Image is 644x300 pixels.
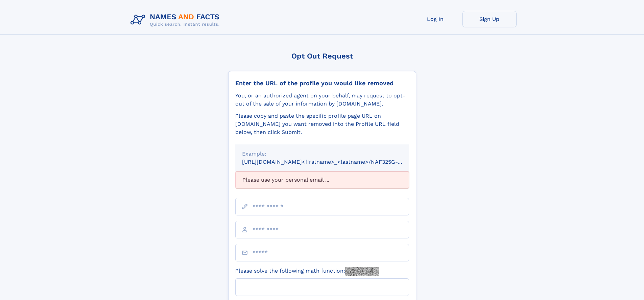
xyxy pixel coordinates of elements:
div: Please copy and paste the specific profile page URL on [DOMAIN_NAME] you want removed into the Pr... [235,112,409,136]
small: [URL][DOMAIN_NAME]<firstname>_<lastname>/NAF325G-xxxxxxxx [242,159,422,165]
div: You, or an authorized agent on your behalf, may request to opt-out of the sale of your informatio... [235,92,409,108]
img: Logo Names and Facts [128,11,225,29]
label: Please solve the following math function: [235,267,379,276]
div: Please use your personal email ... [235,171,409,188]
div: Example: [242,150,402,158]
a: Sign Up [462,11,517,27]
div: Opt Out Request [228,52,416,60]
a: Log In [408,11,462,27]
div: Enter the URL of the profile you would like removed [235,79,409,87]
